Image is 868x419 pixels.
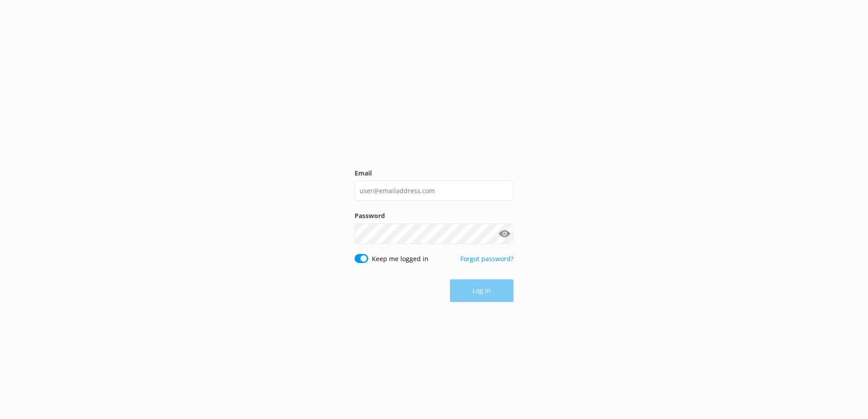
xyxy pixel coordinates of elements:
button: Show password [495,224,513,243]
label: Email [355,168,513,178]
label: Keep me logged in [372,254,429,264]
label: Password [355,211,513,221]
input: user@emailaddress.com [355,180,513,201]
a: Forgot password? [460,254,513,263]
